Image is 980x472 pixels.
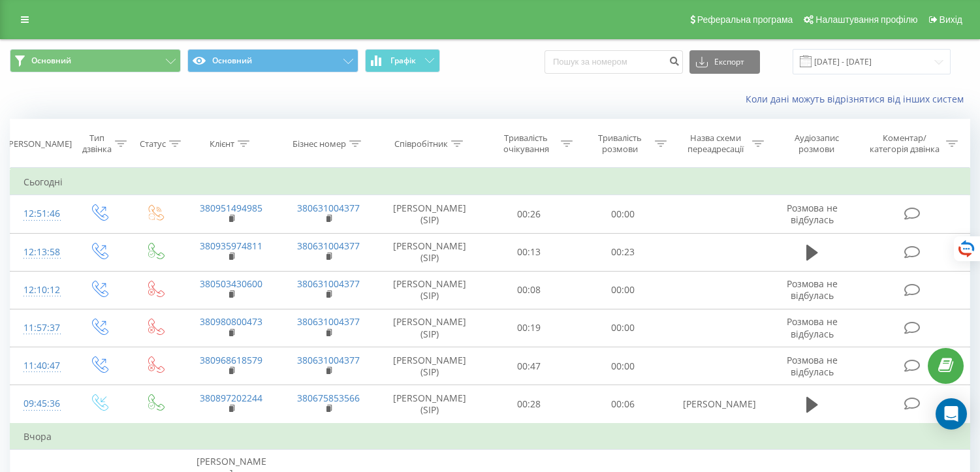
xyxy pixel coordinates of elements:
span: Налаштування профілю [815,14,917,25]
td: Вчора [10,424,970,450]
button: Основний [10,49,181,72]
td: 00:08 [482,271,577,309]
div: Тривалість розмови [588,133,652,155]
span: Розмова не відбулась [787,354,838,378]
div: Коментар/категорія дзвінка [866,133,943,155]
input: Пошук за номером [545,50,683,74]
td: 00:23 [576,233,670,271]
a: 380935974811 [200,240,262,252]
a: 380951494985 [200,202,262,214]
td: 00:47 [482,347,577,385]
td: 00:19 [482,309,577,347]
div: Бізнес номер [292,138,346,149]
a: Коли дані можуть відрізнятися вiд інших систем [746,93,970,105]
td: Сьогодні [10,169,970,195]
td: 00:00 [576,309,670,347]
td: 00:06 [576,385,670,424]
a: 380897202244 [200,392,262,404]
div: Назва схеми переадресації [682,133,749,155]
td: [PERSON_NAME] (SIP) [377,271,482,309]
td: [PERSON_NAME] (SIP) [377,233,482,271]
button: Експорт [689,50,760,74]
td: [PERSON_NAME] (SIP) [377,347,482,385]
div: 12:51:46 [24,201,57,227]
a: 380631004377 [297,354,360,366]
a: 380631004377 [297,240,360,252]
button: Основний [187,49,358,72]
div: 12:10:12 [24,277,57,303]
a: 380631004377 [297,277,360,290]
span: Реферальна програма [697,14,793,25]
td: [PERSON_NAME] (SIP) [377,309,482,347]
a: 380631004377 [297,202,360,214]
td: 00:26 [482,195,577,233]
a: 380631004377 [297,315,360,328]
td: [PERSON_NAME] (SIP) [377,195,482,233]
div: Клієнт [210,138,234,149]
span: Розмова не відбулась [787,315,838,339]
td: 00:13 [482,233,577,271]
td: 00:00 [576,347,670,385]
td: 00:00 [576,271,670,309]
div: Співробітник [394,138,448,149]
div: Open Intercom Messenger [936,398,967,430]
div: 09:45:36 [24,391,57,417]
td: 00:28 [482,385,577,424]
td: 00:00 [576,195,670,233]
a: 380675853566 [297,392,360,404]
span: Основний [31,55,71,66]
div: Тип дзвінка [82,133,112,155]
a: 380503430600 [200,277,262,290]
div: Статус [140,138,166,149]
div: Аудіозапис розмови [779,133,854,155]
div: 12:13:58 [24,240,57,265]
div: 11:57:37 [24,315,57,341]
div: [PERSON_NAME] [6,138,72,149]
button: Графік [365,49,440,72]
span: Графік [390,56,416,65]
span: Розмова не відбулась [787,277,838,302]
a: 380968618579 [200,354,262,366]
a: 380980800473 [200,315,262,328]
td: [PERSON_NAME] [670,385,767,424]
div: Тривалість очікування [494,133,558,155]
td: [PERSON_NAME] (SIP) [377,385,482,424]
div: 11:40:47 [24,353,57,379]
span: Розмова не відбулась [787,202,838,226]
span: Вихід [940,14,962,25]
